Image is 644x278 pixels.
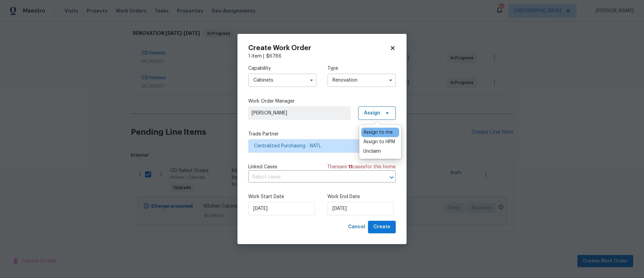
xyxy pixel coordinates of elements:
span: Cancel [348,223,365,231]
span: [PERSON_NAME] [252,110,347,116]
div: Assign to me [363,129,393,136]
div: 1 item | [248,53,396,60]
span: 11 [348,165,352,169]
input: Select cases [248,172,377,183]
input: Select... [327,73,396,87]
h2: Create Work Order [248,45,390,51]
span: $ 6786 [266,54,281,59]
input: M/D/YYYY [327,202,394,215]
span: Create [373,223,390,231]
button: Create [368,221,396,233]
label: Work Start Date [248,193,317,200]
label: Type [327,65,396,72]
span: There are case s for this home [327,164,396,170]
button: Show options [387,76,395,84]
label: Work Order Manager [248,98,396,105]
label: Capability [248,65,317,72]
button: Show options [307,76,316,84]
span: Assign [364,110,380,116]
input: M/D/YYYY [248,202,315,215]
input: Select... [248,73,317,87]
div: Assign to HPM [363,138,395,145]
label: Work End Date [327,193,396,200]
label: Trade Partner [248,131,396,137]
button: Cancel [345,221,368,233]
button: Open [387,173,396,182]
span: Linked Cases [248,164,277,170]
span: Centralized Purchasing - NATL. [254,143,380,149]
div: Unclaim [363,148,381,155]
